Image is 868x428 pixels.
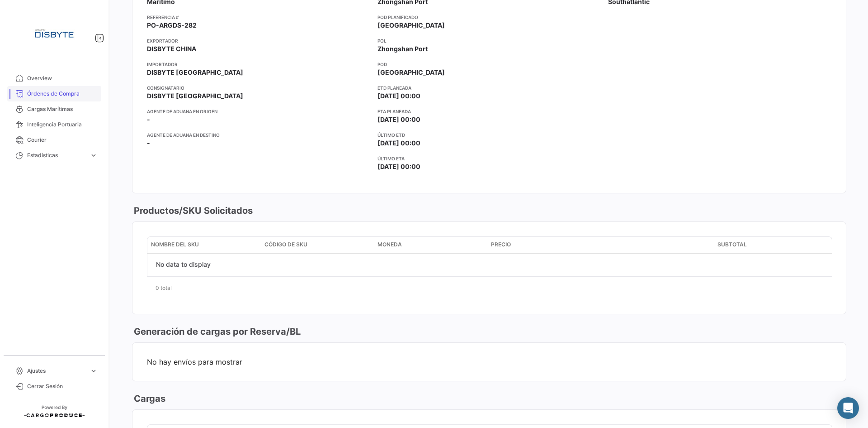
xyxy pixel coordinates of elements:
span: Ajustes [27,367,86,375]
span: expand_more [90,151,98,159]
span: [DATE] 00:00 [377,115,420,124]
app-card-info-title: Agente de Aduana en Origen [147,108,370,115]
app-card-info-title: ETD planeada [377,84,601,91]
app-card-info-title: Consignatario [147,84,370,91]
app-card-info-title: Importador [147,61,370,68]
app-card-info-title: Agente de Aduana en Destino [147,131,370,139]
span: Inteligencia Portuaria [27,120,98,129]
app-card-info-title: POL [377,37,601,44]
span: Cargas Marítimas [27,105,98,113]
h3: Generación de cargas por Reserva/BL [132,325,301,338]
span: - [147,115,150,124]
span: Overview [27,74,98,82]
span: Nombre del SKU [151,240,199,249]
a: Overview [7,71,101,86]
span: Courier [27,136,98,144]
span: Cerrar Sesión [27,382,98,390]
a: Courier [7,132,101,148]
span: Precio [491,240,511,249]
span: DISBYTE [GEOGRAPHIC_DATA] [147,91,243,101]
span: DISBYTE [GEOGRAPHIC_DATA] [147,68,243,77]
span: DISBYTE CHINA [147,44,196,53]
datatable-header-cell: Código de SKU [261,237,374,253]
h3: Cargas [132,392,165,405]
app-card-info-title: POD Planificado [377,14,601,21]
span: [DATE] 00:00 [377,162,420,171]
app-card-info-title: Último ETA [377,155,601,162]
img: Logo+disbyte.jpeg [32,11,77,56]
span: [DATE] 00:00 [377,139,420,148]
app-card-info-title: POD [377,61,601,68]
div: Abrir Intercom Messenger [837,397,859,419]
a: Órdenes de Compra [7,86,101,101]
span: Código de SKU [264,240,307,249]
span: Estadísticas [27,151,86,159]
app-card-info-title: Último ETD [377,131,601,139]
div: No data to display [147,254,219,276]
span: expand_more [90,367,98,375]
span: Zhongshan Port [377,44,428,53]
app-card-info-title: ETA planeada [377,108,601,115]
span: [DATE] 00:00 [377,91,420,101]
span: Subtotal [717,240,747,249]
h3: Productos/SKU Solicitados [132,204,253,217]
datatable-header-cell: Moneda [374,237,487,253]
span: Moneda [377,240,402,249]
span: No hay envíos para mostrar [147,357,831,366]
app-card-info-title: Referencia # [147,14,370,21]
div: 0 total [147,277,831,299]
app-card-info-title: Exportador [147,37,370,44]
datatable-header-cell: Nombre del SKU [147,237,261,253]
a: Inteligencia Portuaria [7,117,101,132]
span: Órdenes de Compra [27,90,98,98]
span: - [147,139,150,148]
a: Cargas Marítimas [7,101,101,117]
span: PO-ARGDS-282 [147,21,197,30]
span: [GEOGRAPHIC_DATA] [377,21,445,30]
span: [GEOGRAPHIC_DATA] [377,68,445,77]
